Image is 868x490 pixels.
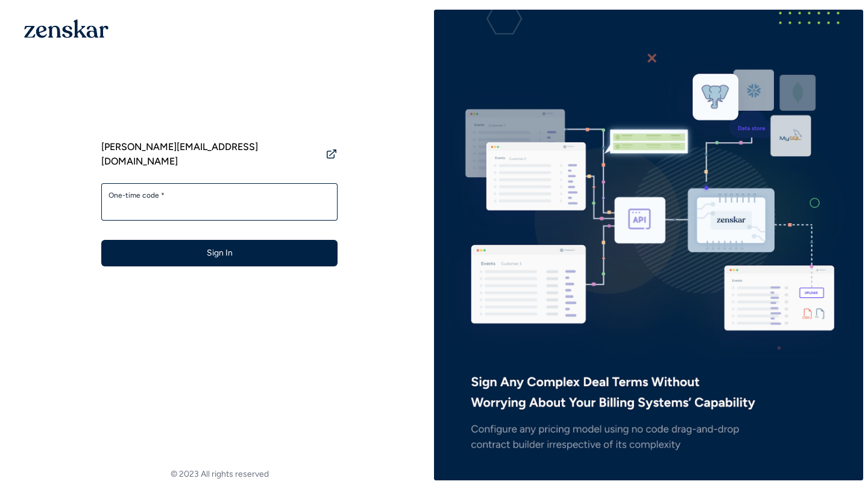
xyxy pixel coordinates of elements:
footer: © 2023 All rights reserved [5,468,434,480]
span: [PERSON_NAME][EMAIL_ADDRESS][DOMAIN_NAME] [101,140,321,169]
label: One-time code * [108,190,330,200]
img: 1OGAJ2xQqyY4LXKgY66KYq0eOWRCkrZdAb3gUhuVAqdWPZE9SRJmCz+oDMSn4zDLXe31Ii730ItAGKgCKgCCgCikA4Av8PJUP... [24,19,108,38]
button: Sign In [101,240,338,266]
